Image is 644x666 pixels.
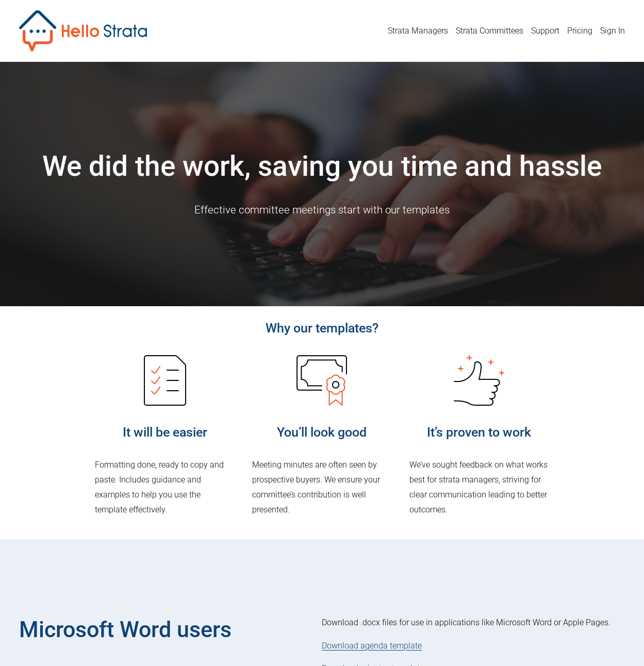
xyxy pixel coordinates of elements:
img: Hello Strata [19,10,146,52]
p: Download .docx files for use in applications like Microsoft Word or Apple Pages. [322,615,624,630]
p: Formatting done, ready to copy and paste. Includes guidance and examples to help you use the temp... [95,458,235,517]
a: Pricing [567,23,592,39]
p: We’ve sought feedback on what works best for strata managers, striving for clear communication le... [409,458,549,517]
a: Sign In [600,23,625,39]
h4: Why our templates? [95,320,549,337]
h4: You’ll look good [252,424,392,441]
h2: Microsoft Word users [19,615,271,644]
p: Effective committee meetings start with our templates [19,201,624,220]
h4: It’s proven to work [409,424,549,441]
h1: We did the work, saving you time and hassle [19,148,624,184]
a: Strata Managers [388,23,448,39]
a: Support [531,23,559,39]
a: Download agenda template [322,641,422,651]
p: Meeting minutes are often seen by prospective buyers. We ensure your committee’s contribution is ... [252,458,392,517]
a: Strata Committees [456,23,523,39]
h4: It will be easier [95,424,235,441]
